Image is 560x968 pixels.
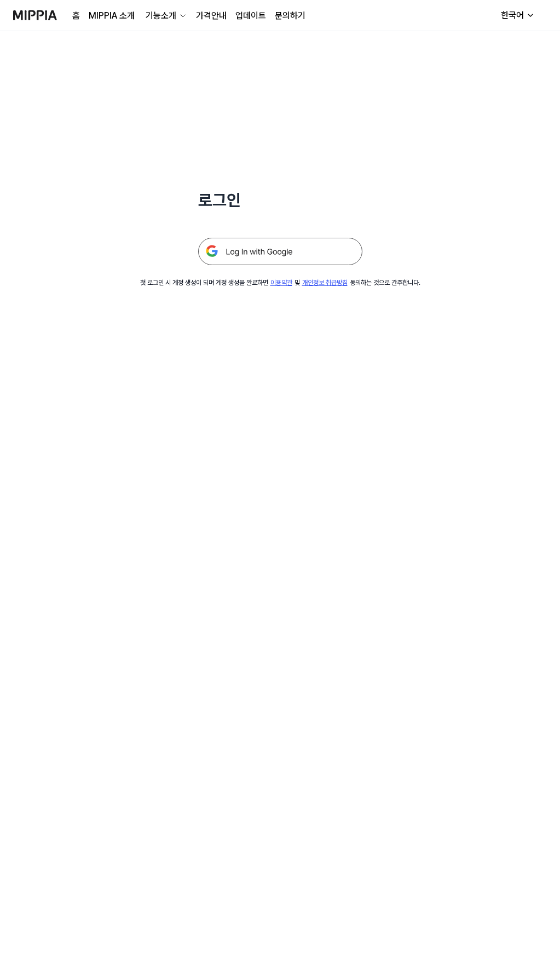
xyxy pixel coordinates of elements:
a: 홈 [72,9,80,22]
div: 한국어 [499,9,526,22]
a: 개인정보 취급방침 [302,279,348,287]
button: 기능소개 [143,9,187,22]
a: 업데이트 [235,9,266,22]
a: 이용약관 [270,279,292,287]
a: MIPPIA 소개 [89,9,135,22]
div: 기능소개 [143,9,178,22]
a: 가격안내 [196,9,227,22]
button: 한국어 [492,4,541,26]
a: 문의하기 [275,9,305,22]
div: 첫 로그인 시 계정 생성이 되며 계정 생성을 완료하면 및 동의하는 것으로 간주합니다. [140,278,420,288]
h1: 로그인 [198,188,362,211]
img: 구글 로그인 버튼 [198,238,362,265]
